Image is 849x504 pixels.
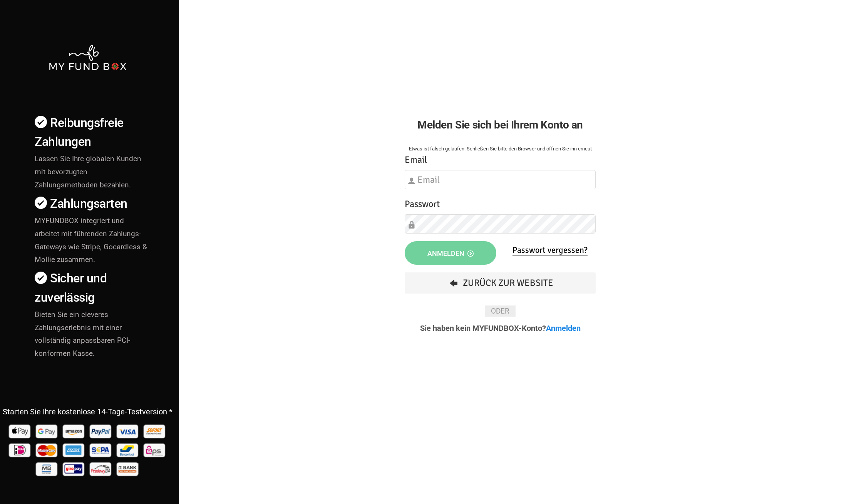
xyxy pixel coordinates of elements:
[35,154,141,189] span: Lassen Sie Ihre globalen Kunden mit bevorzugten Zahlungsmethoden bezahlen.
[8,422,33,441] img: Apple Pay
[405,153,427,167] label: Email
[405,117,596,133] h2: Melden Sie sich bei Ihrem Konto an
[427,249,474,257] span: Anmelden
[142,441,167,459] img: EPS Pay
[116,441,141,459] img: Bancontact Pay
[8,441,33,459] img: Ideal Pay
[62,459,87,478] img: giropay
[35,269,148,307] h4: Sicher und zuverlässig
[405,145,596,153] div: Etwas ist falsch gelaufen. Schließen Sie bitte den Browser und öffnen Sie ihn erneut
[35,310,130,358] span: Bieten Sie ein cleveres Zahlungserlebnis mit einer vollständig anpassbaren PCI-konformen Kasse.
[485,305,516,317] span: ODER
[405,241,496,265] button: Anmelden
[35,216,147,264] span: MYFUNDBOX integriert und arbeitet mit führenden Zahlungs-Gateways wie Stripe, Gocardless & Mollie...
[35,194,148,213] h4: Zahlungsarten
[89,459,114,478] img: p24 Pay
[62,441,87,459] img: american_express Pay
[35,441,60,459] img: Mastercard Pay
[512,245,588,255] a: Passwort vergessen?
[89,441,114,459] img: sepa Pay
[35,459,60,478] img: mb Pay
[546,324,581,333] a: Anmelden
[35,422,60,441] img: Google Pay
[35,113,148,151] h4: Reibungsfreie Zahlungen
[116,459,141,478] img: banktransfer
[89,422,114,441] img: Paypal
[405,324,596,332] p: Sie haben kein MYFUNDBOX-Konto?
[116,422,141,441] img: Visa
[405,272,596,294] a: Zurück zur Website
[62,422,87,441] img: Amazon
[405,197,440,211] label: Passwort
[142,422,167,441] img: Sofort Pay
[48,44,127,71] img: mfbwhite.png
[405,170,596,189] input: Email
